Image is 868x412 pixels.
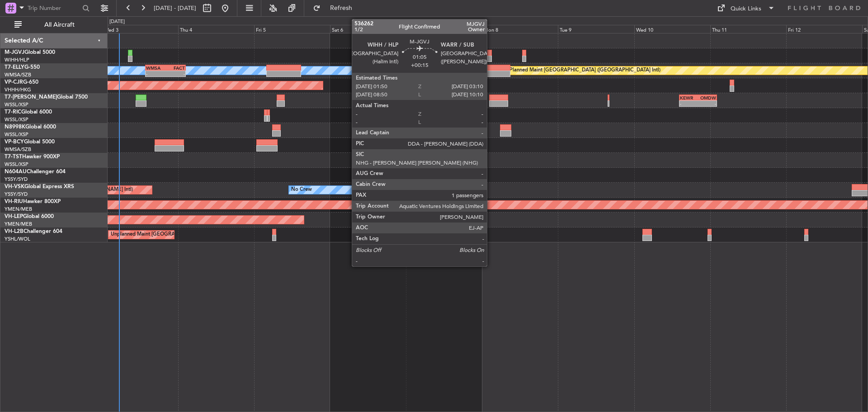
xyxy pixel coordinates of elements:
div: Sun 7 [406,25,482,33]
div: Fri 12 [786,25,862,33]
button: All Aircraft [10,18,98,32]
div: Tue 9 [558,25,634,33]
a: VH-VSKGlobal Express XRS [5,184,74,189]
span: All Aircraft [24,22,95,28]
a: WMSA/SZB [5,146,31,153]
a: YMEN/MEB [5,206,32,213]
div: PANC [468,95,486,100]
div: - [165,71,185,76]
a: VH-RIUHawker 800XP [5,199,61,204]
span: VP-BCY [5,139,24,145]
a: VP-BCYGlobal 5000 [5,139,55,145]
span: [DATE] - [DATE] [154,4,196,12]
a: M-JGVJGlobal 5000 [5,50,55,55]
a: N8998KGlobal 6000 [5,124,56,130]
input: Trip Number [28,1,80,15]
div: [DATE] [109,18,125,26]
div: Fri 5 [254,25,330,33]
a: WSSL/XSP [5,101,28,108]
div: Planned Maint [GEOGRAPHIC_DATA] ([GEOGRAPHIC_DATA] Intl) [509,64,660,77]
a: T7-[PERSON_NAME]Global 7500 [5,95,88,100]
div: - [450,101,468,106]
div: OMDW [698,95,716,100]
button: Quick Links [712,1,779,15]
a: T7-ELLYG-550 [5,65,40,70]
a: WMSA/SZB [5,71,31,78]
div: No Crew [291,183,312,197]
a: YSSY/SYD [5,176,28,183]
a: T7-RICGlobal 6000 [5,109,52,115]
div: Quick Links [731,5,761,14]
span: VH-VSK [5,184,24,189]
div: Thu 4 [178,25,254,33]
span: T7-[PERSON_NAME] [5,95,57,100]
div: KEWR [680,95,698,100]
div: Sat 6 [330,25,406,33]
div: Thu 11 [710,25,786,33]
div: - [468,101,486,106]
a: YSHL/WOL [5,236,30,242]
span: VH-L2B [5,229,24,234]
button: Refresh [309,1,363,15]
div: Unplanned Maint [GEOGRAPHIC_DATA] ([GEOGRAPHIC_DATA]) [111,228,259,242]
span: T7-RIC [5,109,21,115]
span: VP-CJR [5,80,23,85]
a: YMEN/MEB [5,221,32,227]
span: VH-LEP [5,214,23,219]
div: WMSA [146,65,165,71]
span: Refresh [322,5,360,11]
a: VH-L2BChallenger 604 [5,229,62,234]
a: WSSL/XSP [5,116,28,123]
span: T7-ELLY [5,65,24,70]
span: T7-TST [5,154,22,160]
span: VH-RIU [5,199,23,204]
a: VP-CJRG-650 [5,80,38,85]
div: Wed 3 [102,25,178,33]
span: N604AU [5,169,27,175]
div: - [698,101,716,106]
div: Wed 10 [634,25,710,33]
a: WSSL/XSP [5,161,28,168]
div: FACT [165,65,185,71]
a: YSSY/SYD [5,191,28,198]
span: N8998K [5,124,25,130]
div: WSSS [450,95,468,100]
a: VH-LEPGlobal 6000 [5,214,54,219]
div: Mon 8 [482,25,558,33]
span: M-JGVJ [5,50,24,55]
a: N604AUChallenger 604 [5,169,66,175]
a: WIHH/HLP [5,57,29,63]
a: WSSL/XSP [5,131,28,138]
div: - [146,71,165,76]
a: VHHH/HKG [5,86,31,93]
div: - [680,101,698,106]
a: T7-TSTHawker 900XP [5,154,60,160]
